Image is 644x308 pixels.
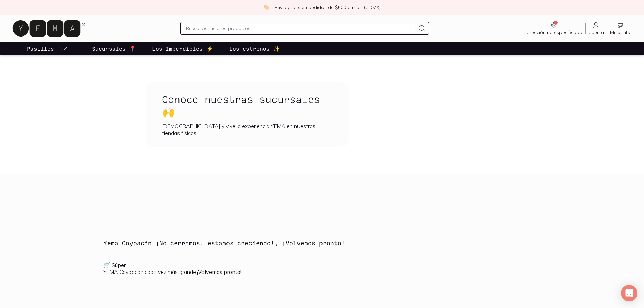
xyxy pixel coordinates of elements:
a: Conoce nuestras sucursales 🙌[DEMOGRAPHIC_DATA] y vive la experiencia YEMA en nuestras tiendas fís... [146,82,370,147]
h3: Yema Coyoacán ¡No cerramos, estamos creciendo!, ¡Volvemos pronto! [103,239,541,247]
span: Dirección no especificada [525,29,582,35]
a: pasillo-todos-link [26,42,69,55]
b: ¡Volvemos pronto! [197,268,241,275]
a: Los Imperdibles ⚡️ [151,42,214,55]
p: YEMA Coyoacán cada vez más grande. [103,262,541,275]
p: ¡Envío gratis en pedidos de $500 o más! (CDMX) [273,4,381,11]
p: Los Imperdibles ⚡️ [152,45,213,53]
input: Busca los mejores productos [186,24,415,32]
span: Cuenta [588,29,604,35]
p: Sucursales 📍 [92,45,136,53]
a: Mi carrito [607,21,633,35]
span: Mi carrito [610,29,630,35]
a: Los estrenos ✨ [228,42,281,55]
div: [DEMOGRAPHIC_DATA] y vive la experiencia YEMA en nuestras tiendas físicas [162,123,332,136]
p: Pasillos [27,45,54,53]
a: Sucursales 📍 [91,42,137,55]
a: Dirección no especificada [523,21,585,35]
a: Cuenta [586,21,607,35]
b: 🛒 Súper [103,262,126,268]
h1: Conoce nuestras sucursales 🙌 [162,93,332,117]
img: Yema Coyoacán ¡No cerramos, estamos creciendo!, ¡Volvemos pronto! [98,185,546,233]
p: Los estrenos ✨ [229,45,280,53]
img: check [263,4,269,10]
div: Open Intercom Messenger [621,285,637,301]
